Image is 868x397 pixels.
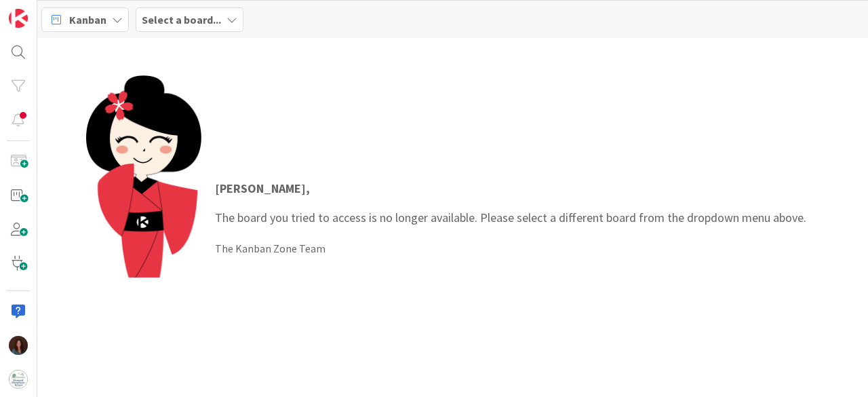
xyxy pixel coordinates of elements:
[69,12,106,28] span: Kanban
[142,13,221,26] b: Select a board...
[215,179,806,227] p: The board you tried to access is no longer available. Please select a different board from the dr...
[9,9,28,28] img: Visit kanbanzone.com
[9,370,28,389] img: avatar
[215,240,806,257] div: The Kanban Zone Team
[215,181,310,196] strong: [PERSON_NAME] ,
[9,336,28,355] img: RF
